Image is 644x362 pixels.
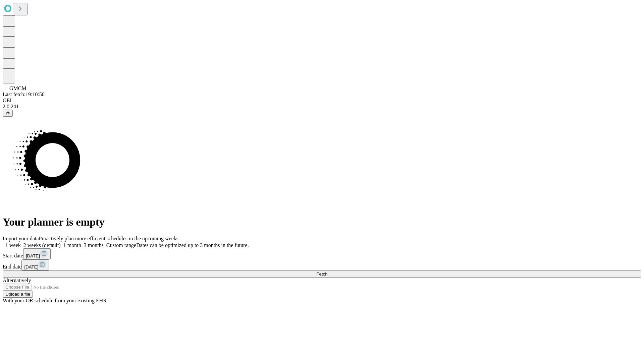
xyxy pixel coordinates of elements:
[3,270,641,278] button: Fetch
[84,242,104,248] span: 3 months
[3,104,641,110] div: 2.0.241
[3,259,641,270] div: End date
[106,242,136,248] span: Custom range
[5,242,21,248] span: 1 week
[3,110,13,117] button: @
[9,85,26,91] span: GMCM
[24,264,38,269] span: [DATE]
[3,236,39,241] span: Import your data
[3,92,45,97] span: Last fetch: 19:10:50
[5,111,10,116] span: @
[39,236,180,241] span: Proactively plan more efficient schedules in the upcoming weeks.
[23,242,61,248] span: 2 weeks (default)
[3,278,31,283] span: Alternatively
[3,291,33,298] button: Upload a file
[3,216,641,228] h1: Your planner is empty
[63,242,81,248] span: 1 month
[136,242,249,248] span: Dates can be optimized up to 3 months in the future.
[3,298,107,303] span: With your OR schedule from your existing EHR
[316,271,327,277] span: Fetch
[21,259,49,270] button: [DATE]
[23,248,51,259] button: [DATE]
[26,253,40,258] span: [DATE]
[3,98,641,104] div: GEI
[3,248,641,259] div: Start date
